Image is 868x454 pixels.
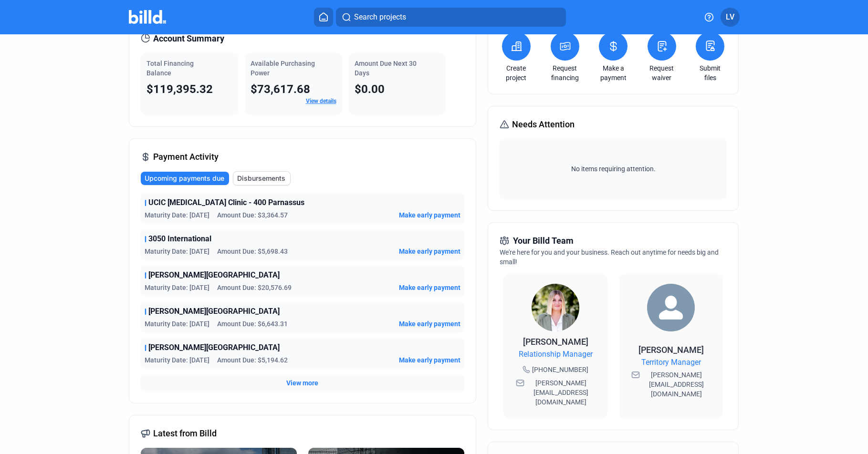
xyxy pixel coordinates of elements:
[145,355,209,365] span: Maturity Date: [DATE]
[399,355,460,365] button: Make early payment
[146,83,213,96] span: $119,395.32
[146,60,194,77] span: Total Financing Balance
[399,283,460,292] button: Make early payment
[638,345,704,355] span: [PERSON_NAME]
[233,171,291,186] button: Disbursements
[148,269,280,281] span: [PERSON_NAME][GEOGRAPHIC_DATA]
[145,283,209,292] span: Maturity Date: [DATE]
[217,355,288,365] span: Amount Due: $5,194.62
[217,319,288,329] span: Amount Due: $6,643.31
[217,247,288,256] span: Amount Due: $5,698.43
[693,63,727,83] a: Submit files
[355,60,417,77] span: Amount Due Next 30 Days
[399,319,460,329] button: Make early payment
[145,319,209,329] span: Maturity Date: [DATE]
[148,197,304,208] span: UCIC [MEDICAL_DATA] Clinic - 400 Parnassus
[153,427,217,440] span: Latest from Billd
[513,234,574,248] span: Your Billd Team
[500,248,719,266] span: We're here for you and your business. Reach out anytime for needs big and small!
[642,370,711,399] span: [PERSON_NAME][EMAIL_ADDRESS][DOMAIN_NAME]
[306,98,336,104] a: View details
[148,306,280,317] span: [PERSON_NAME][GEOGRAPHIC_DATA]
[251,83,310,96] span: $73,617.68
[532,284,579,331] img: Relationship Manager
[399,210,460,220] button: Make early payment
[354,11,406,23] span: Search projects
[532,365,588,374] span: [PHONE_NUMBER]
[153,32,224,45] span: Account Summary
[217,210,288,220] span: Amount Due: $3,364.57
[512,118,575,131] span: Needs Attention
[145,210,209,220] span: Maturity Date: [DATE]
[519,349,593,360] span: Relationship Manager
[526,378,595,407] span: [PERSON_NAME][EMAIL_ADDRESS][DOMAIN_NAME]
[217,283,292,292] span: Amount Due: $20,576.69
[647,284,695,331] img: Territory Manager
[645,63,679,83] a: Request waiver
[355,83,385,96] span: $0.00
[141,172,229,185] button: Upcoming payments due
[148,233,211,245] span: 3050 International
[726,11,734,23] span: LV
[548,63,582,83] a: Request financing
[399,247,460,256] button: Make early payment
[251,60,315,77] span: Available Purchasing Power
[336,8,566,27] button: Search projects
[523,337,588,347] span: [PERSON_NAME]
[596,63,630,83] a: Make a payment
[503,164,723,174] span: No items requiring attention.
[153,150,219,164] span: Payment Activity
[148,342,280,353] span: [PERSON_NAME][GEOGRAPHIC_DATA]
[237,174,285,183] span: Disbursements
[641,357,701,368] span: Territory Manager
[145,247,209,256] span: Maturity Date: [DATE]
[286,378,318,388] button: View more
[500,63,533,83] a: Create project
[721,8,740,27] button: LV
[129,10,167,24] img: Billd Company Logo
[145,174,224,183] span: Upcoming payments due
